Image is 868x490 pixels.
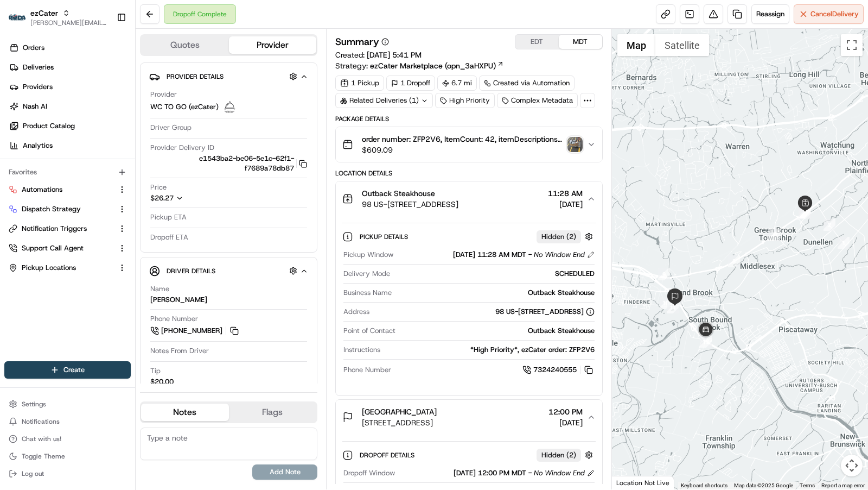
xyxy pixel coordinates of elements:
[11,103,30,123] img: 1736555255976-a54dd68f-1ca7-489b-9aae-adbdc363a1c4
[343,468,395,478] span: Dropoff Window
[150,90,177,99] span: Provider
[453,250,526,260] span: [DATE] 11:28 AM MDT
[49,103,178,114] div: Start new chat
[22,243,84,253] span: Support Call Agent
[168,139,197,152] button: See all
[4,137,135,154] a: Analytics
[479,76,575,91] div: Created via Automation
[343,365,391,375] span: Phone Number
[386,76,435,91] div: 1 Dropoff
[528,468,532,478] span: -
[567,137,583,152] img: photo_proof_of_delivery image
[362,145,563,155] span: $609.09
[4,397,131,412] button: Settings
[728,255,740,267] div: 8
[150,284,169,294] span: Name
[336,181,602,216] button: Outback Steakhouse98 US-[STREET_ADDRESS]11:28 AM[DATE]
[30,18,108,27] button: [PERSON_NAME][EMAIL_ADDRESS][DOMAIN_NAME]
[497,93,578,108] div: Complex Metadata
[615,475,650,489] a: Open this area in Google Maps (opens a new window)
[23,62,54,72] span: Deliveries
[22,185,62,194] span: Automations
[23,121,75,131] span: Product Catalog
[655,34,709,56] button: Show satellite imagery
[343,326,395,336] span: Point of Contact
[30,8,58,18] button: ezCater
[4,164,131,181] div: Favorites
[184,106,197,120] button: Start new chat
[4,449,131,464] button: Toggle Theme
[335,115,603,123] div: Package Details
[22,417,60,426] span: Notifications
[23,141,53,150] span: Analytics
[667,301,679,313] div: 11
[4,240,131,257] button: Support Call Agent
[49,114,149,123] div: We're available if you need us!
[150,183,167,192] span: Price
[7,238,87,257] a: 📗Knowledge Base
[794,4,864,24] button: CancelDelivery
[336,216,602,395] div: Outback Steakhouse98 US-[STREET_ADDRESS]11:28 AM[DATE]
[11,158,28,175] img: unihopllc
[150,295,207,305] div: [PERSON_NAME]
[108,269,131,277] span: Pylon
[229,36,317,54] button: Provider
[437,76,477,91] div: 6.7 mi
[22,435,61,443] span: Chat with us!
[9,204,113,214] a: Dispatch Strategy
[11,243,20,252] div: 📗
[4,59,135,76] a: Deliveries
[756,9,784,19] span: Reassign
[734,482,793,488] span: Map data ©2025 Google
[4,361,131,379] button: Create
[537,448,596,462] button: Hidden (2)
[824,219,835,231] div: 2
[92,243,100,252] div: 💻
[9,263,113,273] a: Pickup Locations
[22,469,44,478] span: Log out
[362,188,435,199] span: Outback Steakhouse
[23,103,42,123] img: 1738778727109-b901c2ba-d612-49f7-a14d-d897ce62d23f
[821,482,865,488] a: Report a map error
[528,250,532,260] span: -
[4,259,131,277] button: Pickup Locations
[90,197,94,206] span: •
[150,325,240,337] a: [PHONE_NUMBER]
[660,297,672,309] div: 10
[4,4,112,30] button: ezCaterezCater[PERSON_NAME][EMAIL_ADDRESS][DOMAIN_NAME]
[400,326,595,336] div: Outback Steakhouse
[681,482,727,489] button: Keyboard shortcuts
[343,307,369,317] span: Address
[76,268,131,277] a: Powered byPylon
[96,197,118,206] span: [DATE]
[534,468,585,478] span: No Window End
[548,188,583,199] span: 11:28 AM
[150,233,188,242] span: Dropoff ETA
[150,314,198,324] span: Phone Number
[22,263,76,273] span: Pickup Locations
[150,143,214,153] span: Provider Delivery ID
[150,102,219,112] span: WC TO GO (ezCater)
[335,37,379,47] h3: Summary
[385,345,595,355] div: *High Priority*, ezCater order: ZFP2V6
[435,93,495,108] div: High Priority
[362,199,458,210] span: 98 US-[STREET_ADDRESS]
[150,154,307,173] button: e1543ba2-be06-5e1c-62f1-f7689a78db87
[336,127,602,162] button: order number: ZFP2V6, ItemCount: 42, itemDescriptions: 20 Grilled Chicken on the Barbie Boxed Mea...
[63,365,85,375] span: Create
[537,230,596,243] button: Hidden (2)
[838,237,850,249] div: 1
[223,100,236,114] img: profile_wctogo_shipday.jpg
[522,364,595,376] a: 7324240555
[71,168,93,177] span: [DATE]
[11,141,73,149] div: Past conversations
[65,168,69,177] span: •
[548,199,583,210] span: [DATE]
[335,76,384,91] div: 1 Pickup
[11,10,33,32] img: Nash
[4,181,131,198] button: Automations
[335,93,433,108] div: Related Deliveries (1)
[495,307,595,317] div: 98 US-[STREET_ADDRESS]
[9,14,26,21] img: ezCater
